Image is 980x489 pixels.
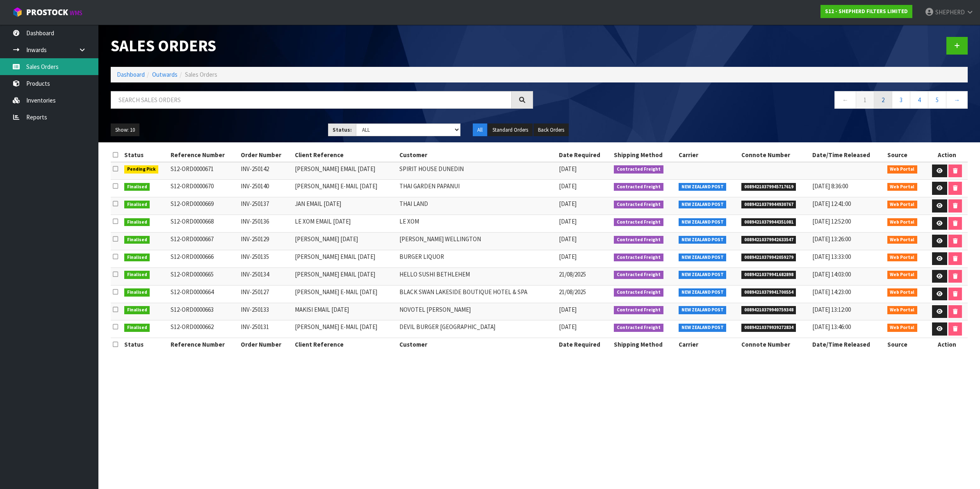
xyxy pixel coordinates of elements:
[739,338,810,351] th: Connote Number
[169,320,239,338] td: S12-ORD0000662
[239,149,293,162] th: Order Number
[812,235,851,243] span: [DATE] 13:26:00
[333,126,352,133] strong: Status:
[293,149,397,162] th: Client Reference
[122,149,169,162] th: Status
[293,338,397,351] th: Client Reference
[239,162,293,180] td: INV-250142
[169,180,239,197] td: S12-ORD0000670
[239,338,293,351] th: Order Number
[169,267,239,285] td: S12-ORD0000665
[397,180,557,197] td: THAI GARDEN PAPANUI
[111,123,139,137] button: Show: 10
[946,91,968,109] a: →
[239,303,293,320] td: INV-250133
[293,250,397,267] td: [PERSON_NAME] EMAIL [DATE]
[679,183,727,191] span: NEW ZEALAND POST
[559,253,577,260] span: [DATE]
[812,217,851,225] span: [DATE] 12:52:00
[488,123,533,137] button: Standard Orders
[559,200,577,208] span: [DATE]
[741,271,796,279] span: 00894210379941682898
[26,7,68,18] span: ProStock
[111,91,512,109] input: Search sales orders
[557,338,612,351] th: Date Required
[124,165,159,174] span: Pending Pick
[887,254,918,262] span: Web Portal
[885,338,927,351] th: Source
[928,91,946,109] a: 5
[397,303,557,320] td: NOVOTEL [PERSON_NAME]
[397,162,557,180] td: SPIRIT HOUSE DUNEDIN
[124,324,150,332] span: Finalised
[741,236,796,244] span: 00894210379942633547
[559,235,577,243] span: [DATE]
[887,218,918,226] span: Web Portal
[677,149,739,162] th: Carrier
[887,306,918,314] span: Web Portal
[614,236,663,244] span: Contracted Freight
[679,271,727,279] span: NEW ZEALAND POST
[741,324,796,332] span: 00894210379939272834
[239,250,293,267] td: INV-250135
[741,306,796,314] span: 00894210379940759348
[887,201,918,209] span: Web Portal
[887,271,918,279] span: Web Portal
[293,267,397,285] td: [PERSON_NAME] EMAIL [DATE]
[614,324,663,332] span: Contracted Freight
[239,180,293,197] td: INV-250140
[874,91,892,109] a: 2
[557,149,612,162] th: Date Required
[614,271,663,279] span: Contracted Freight
[293,215,397,232] td: LE XOM EMAIL [DATE]
[124,254,150,262] span: Finalised
[741,218,796,226] span: 00894210379944351081
[293,320,397,338] td: [PERSON_NAME] E-MAIL [DATE]
[293,197,397,215] td: JAN EMAIL [DATE]
[812,288,851,296] span: [DATE] 14:23:00
[533,123,569,137] button: Back Orders
[124,306,150,314] span: Finalised
[741,288,796,297] span: 00894210379941700554
[910,91,928,109] a: 4
[169,162,239,180] td: S12-ORD0000671
[559,306,577,313] span: [DATE]
[812,182,848,190] span: [DATE] 8:36:00
[397,215,557,232] td: LE XOM
[169,285,239,303] td: S12-ORD0000664
[293,285,397,303] td: [PERSON_NAME] E-MAIL [DATE]
[810,149,885,162] th: Date/Time Released
[169,197,239,215] td: S12-ORD0000669
[124,236,150,244] span: Finalised
[397,267,557,285] td: HELLO SUSHI BETHLEHEM
[124,201,150,209] span: Finalised
[812,200,851,208] span: [DATE] 12:41:00
[885,149,927,162] th: Source
[239,215,293,232] td: INV-250136
[614,165,663,174] span: Contracted Freight
[887,236,918,244] span: Web Portal
[124,183,150,191] span: Finalised
[741,254,796,262] span: 00894210379942059279
[169,250,239,267] td: S12-ORD0000666
[887,324,918,332] span: Web Portal
[856,91,874,109] a: 1
[293,232,397,250] td: [PERSON_NAME] [DATE]
[397,149,557,162] th: Customer
[397,320,557,338] td: DEVIL BURGER [GEOGRAPHIC_DATA]
[887,165,918,174] span: Web Portal
[169,338,239,351] th: Reference Number
[545,91,968,111] nav: Page navigation
[397,232,557,250] td: [PERSON_NAME] WELLINGTON
[679,201,727,209] span: NEW ZEALAND POST
[559,182,577,190] span: [DATE]
[293,162,397,180] td: [PERSON_NAME] EMAIL [DATE]
[834,91,856,109] a: ←
[614,306,663,314] span: Contracted Freight
[677,338,739,351] th: Carrier
[927,338,968,351] th: Action
[612,338,677,351] th: Shipping Method
[397,285,557,303] td: BLACK SWAN LAKESIDE BOUTIQUE HOTEL & SPA
[887,288,918,297] span: Web Portal
[810,338,885,351] th: Date/Time Released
